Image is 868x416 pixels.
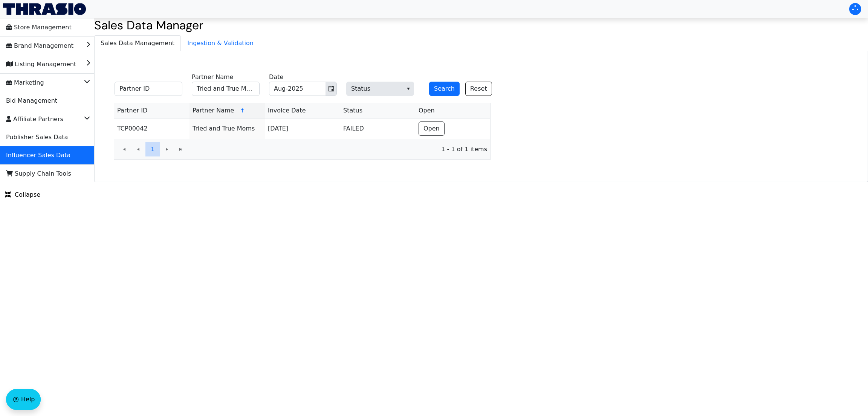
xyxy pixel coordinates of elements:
span: Store Management [6,21,72,33]
input: Aug-2025 [269,82,325,96]
button: Page 1 [145,142,160,156]
span: Collapse [5,190,40,199]
span: Partner ID [117,106,147,115]
span: Open [419,106,435,115]
button: Reset [465,82,492,96]
button: Help floatingactionbutton [6,389,41,410]
span: Status [346,82,414,96]
button: select [403,82,414,96]
div: Page 1 of 1 [114,139,490,159]
td: [DATE] [265,118,340,139]
button: Search [429,82,460,96]
span: Affiliate Partners [6,113,63,125]
span: Bid Management [6,95,57,107]
span: Sales Data Management [95,36,180,51]
span: Help [21,395,35,404]
label: Date [269,73,283,82]
label: Partner Name [192,73,233,82]
span: Open [423,124,440,133]
span: Ingestion & Validation [181,36,260,51]
button: Open [419,121,445,136]
span: 1 [151,145,154,154]
span: Listing Management [6,58,76,70]
span: Status [343,106,362,115]
button: Toggle calendar [325,82,336,96]
span: Brand Management [6,40,73,52]
img: Thrasio Logo [3,3,86,15]
span: Marketing [6,77,44,89]
span: Invoice Date [268,106,306,115]
td: TCP00042 [114,118,189,139]
td: Tried and True Moms [189,118,265,139]
span: 1 - 1 of 1 items [194,145,487,154]
span: Publisher Sales Data [6,131,68,143]
td: FAILED [340,118,416,139]
h2: Sales Data Manager [94,18,868,32]
span: Supply Chain Tools [6,168,71,180]
span: Influencer Sales Data [6,149,70,161]
span: Partner Name [193,106,234,115]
